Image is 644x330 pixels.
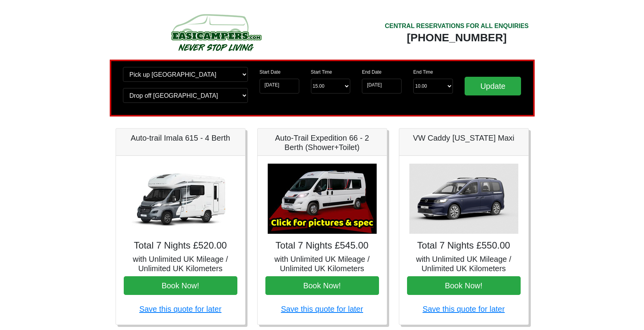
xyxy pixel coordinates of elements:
[124,276,237,295] button: Book Now!
[142,11,290,54] img: campers-checkout-logo.png
[265,133,379,152] h5: Auto-Trail Expedition 66 - 2 Berth (Shower+Toilet)
[124,133,237,143] h5: Auto-trail Imala 615 - 4 Berth
[265,276,379,295] button: Book Now!
[385,21,529,31] div: CENTRAL RESERVATIONS FOR ALL ENQUIRIES
[281,305,363,313] a: Save this quote for later
[423,305,505,313] a: Save this quote for later
[260,79,299,94] input: Start Date
[407,240,521,251] h4: Total 7 Nights £550.00
[265,254,379,273] h5: with Unlimited UK Mileage / Unlimited UK Kilometers
[124,240,237,251] h4: Total 7 Nights £520.00
[265,240,379,251] h4: Total 7 Nights £545.00
[413,69,433,76] label: End Time
[407,133,521,143] h5: VW Caddy [US_STATE] Maxi
[139,305,221,313] a: Save this quote for later
[465,77,521,95] input: Update
[126,164,235,234] img: Auto-trail Imala 615 - 4 Berth
[311,69,332,76] label: Start Time
[409,164,518,234] img: VW Caddy California Maxi
[385,31,529,45] div: [PHONE_NUMBER]
[362,79,402,94] input: Return Date
[268,164,377,234] img: Auto-Trail Expedition 66 - 2 Berth (Shower+Toilet)
[124,254,237,273] h5: with Unlimited UK Mileage / Unlimited UK Kilometers
[407,254,521,273] h5: with Unlimited UK Mileage / Unlimited UK Kilometers
[260,69,281,76] label: Start Date
[362,69,381,76] label: End Date
[407,276,521,295] button: Book Now!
